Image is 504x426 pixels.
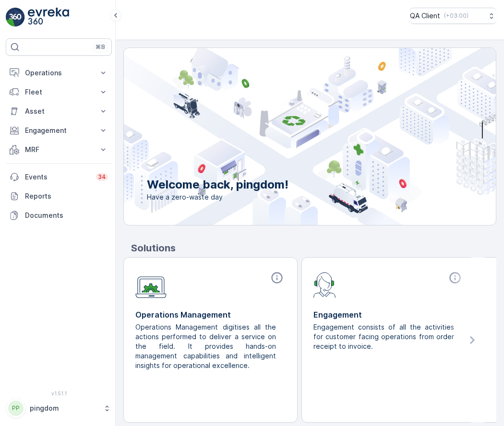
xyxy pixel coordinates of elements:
p: ( +03:00 ) [444,12,468,20]
p: Welcome back, pingdom! [147,177,288,192]
p: ⌘B [96,43,105,51]
button: MRF [6,140,112,159]
button: Operations [6,63,112,83]
p: Reports [25,191,108,201]
img: module-icon [313,271,336,298]
p: Operations Management [135,309,286,320]
img: logo_light-DOdMpM7g.png [28,8,69,27]
p: Solutions [131,241,496,255]
button: QA Client(+03:00) [410,8,496,24]
p: Engagement [313,309,464,320]
button: Engagement [6,121,112,140]
button: Fleet [6,83,112,102]
div: PP [8,401,24,416]
img: logo [6,8,25,27]
a: Events34 [6,167,112,187]
p: Engagement [25,126,93,135]
button: PPpingdom [6,398,112,418]
p: Operations [25,68,93,78]
img: module-icon [135,271,167,298]
p: MRF [25,145,93,154]
img: city illustration [81,48,496,225]
p: Operations Management digitises all the actions performed to deliver a service on the field. It p... [135,322,278,370]
p: 34 [98,173,106,181]
p: Documents [25,211,108,220]
p: Events [25,172,90,182]
p: Asset [25,106,93,116]
p: QA Client [410,11,440,21]
a: Reports [6,187,112,206]
a: Documents [6,206,112,225]
span: Have a zero-waste day [147,192,288,202]
p: Engagement consists of all the activities for customer facing operations from order receipt to in... [313,322,456,351]
p: pingdom [30,403,98,413]
span: v 1.51.1 [6,390,112,396]
button: Asset [6,102,112,121]
p: Fleet [25,87,93,97]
